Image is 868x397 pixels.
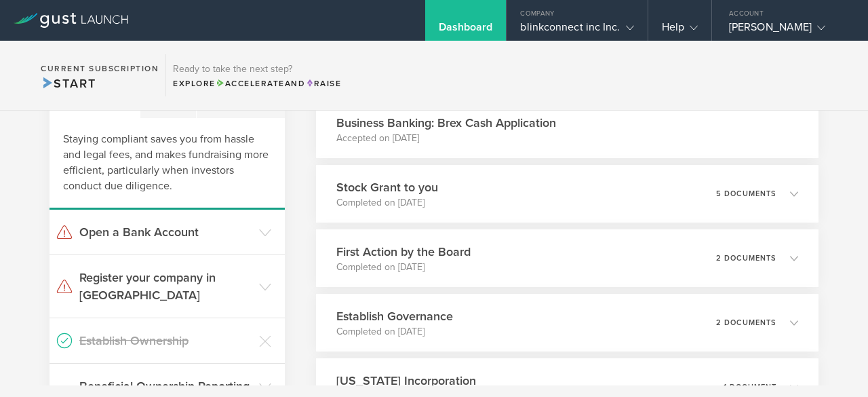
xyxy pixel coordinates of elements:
[79,377,252,395] h3: Beneficial Ownership Reporting
[41,76,96,91] span: Start
[729,20,844,41] div: [PERSON_NAME]
[216,79,285,88] span: Accelerate
[336,196,438,210] p: Completed on [DATE]
[79,269,252,304] h3: Register your company in [GEOGRAPHIC_DATA]
[716,254,776,262] p: 2 documents
[336,178,438,196] h3: Stock Grant to you
[520,20,633,41] div: blinkconnect inc Inc.
[336,132,556,145] p: Accepted on [DATE]
[336,114,556,132] h3: Business Banking: Brex Cash Application
[716,319,776,326] p: 2 documents
[165,54,348,96] div: Ready to take the next step?ExploreAccelerateandRaise
[216,79,306,88] span: and
[724,383,776,391] p: 1 document
[336,325,453,339] p: Completed on [DATE]
[41,64,159,73] h2: Current Subscription
[173,64,341,74] h3: Ready to take the next step?
[662,20,698,41] div: Help
[336,307,453,325] h3: Establish Governance
[50,118,285,210] div: Staying compliant saves you from hassle and legal fees, and makes fundraising more efficient, par...
[173,77,341,90] div: Explore
[79,223,252,241] h3: Open a Bank Account
[439,20,493,41] div: Dashboard
[716,190,776,197] p: 5 documents
[305,79,341,88] span: Raise
[336,261,471,274] p: Completed on [DATE]
[336,243,471,261] h3: First Action by the Board
[336,372,476,390] h3: [US_STATE] Incorporation
[79,332,252,349] h3: Establish Ownership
